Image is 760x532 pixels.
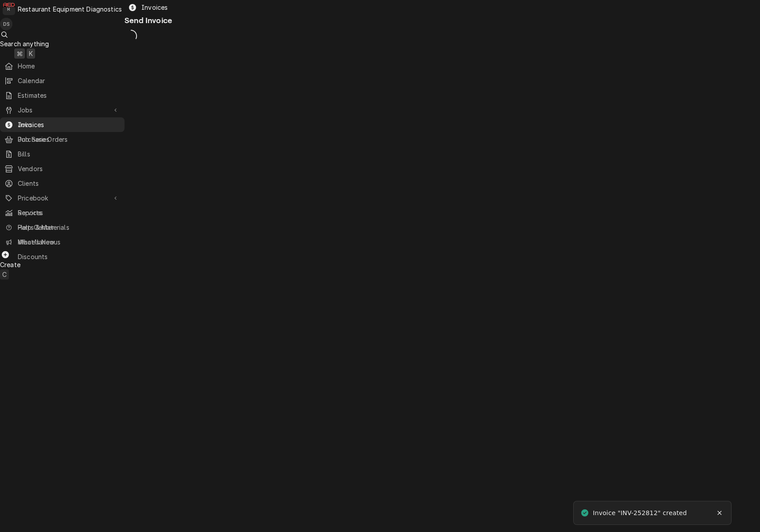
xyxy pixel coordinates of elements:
[3,3,15,15] div: Restaurant Equipment Diagnostics's Avatar
[18,223,119,232] span: Help Center
[18,4,122,14] div: Restaurant Equipment Diagnostics
[18,179,120,188] span: Clients
[18,61,120,71] span: Home
[18,252,120,261] span: Discounts
[18,76,120,85] span: Calendar
[2,270,7,279] span: C
[18,193,107,203] span: Pricebook
[18,105,107,115] span: Jobs
[18,91,120,100] span: Estimates
[125,16,172,25] span: Send Invoice
[18,164,120,173] span: Vendors
[593,508,688,518] div: Invoice "INV-252812" created
[125,28,137,44] span: Loading...
[16,49,23,58] span: ⌘
[18,149,120,159] span: Bills
[18,135,120,144] span: Purchase Orders
[18,120,120,129] span: Invoices
[141,3,168,12] span: Invoices
[29,49,33,58] span: K
[3,3,15,15] div: R
[18,237,119,247] span: What's New
[18,208,120,217] span: Reports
